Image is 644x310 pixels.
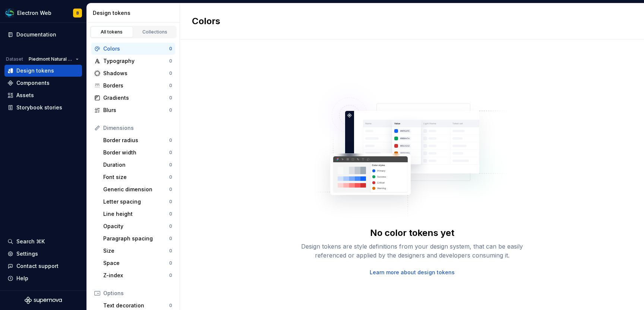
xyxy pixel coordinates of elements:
a: Border radius0 [100,134,175,146]
a: Z-index0 [100,269,175,281]
div: Z-index [103,272,169,279]
a: Space0 [100,257,175,269]
a: Colors0 [91,43,175,55]
button: Contact support [4,260,82,272]
div: Size [103,247,169,255]
div: Space [103,259,169,267]
div: Duration [103,161,169,169]
a: Duration0 [100,159,175,171]
div: Assets [16,92,34,99]
a: Learn more about design tokens [370,269,455,276]
div: 0 [169,174,172,180]
div: Electron Web [17,9,51,17]
div: 0 [169,272,172,278]
div: Design tokens are style definitions from your design system, that can be easily referenced or app... [293,242,531,260]
a: Border width0 [100,147,175,159]
div: 0 [169,137,172,143]
div: Text decoration [103,302,169,309]
div: Help [16,275,28,282]
a: Paragraph spacing0 [100,233,175,245]
div: 0 [169,162,172,168]
div: 0 [169,107,172,113]
h2: Colors [192,15,220,27]
img: f6f21888-ac52-4431-a6ea-009a12e2bf23.png [5,9,14,17]
div: Line height [103,210,169,218]
svg: Supernova Logo [25,297,62,304]
div: Contact support [16,262,59,270]
div: 0 [169,95,172,101]
div: Colors [103,45,169,52]
div: 0 [169,260,172,266]
a: Settings [4,248,82,260]
div: Borders [103,82,169,89]
div: Border width [103,149,169,156]
a: Letter spacing0 [100,196,175,208]
div: Border radius [103,137,169,144]
div: Letter spacing [103,198,169,205]
div: 0 [169,248,172,254]
div: 0 [169,46,172,52]
div: Search ⌘K [16,238,45,245]
div: 0 [169,150,172,156]
a: Documentation [4,29,82,41]
button: Help [4,272,82,284]
div: Dataset [6,56,23,62]
div: 0 [169,303,172,309]
div: B [76,10,79,16]
div: 0 [169,236,172,242]
button: Piedmont Natural Gas [25,54,82,64]
a: Components [4,77,82,89]
div: Dimensions [103,124,172,132]
a: Storybook stories [4,102,82,114]
a: Design tokens [4,65,82,77]
a: Typography0 [91,55,175,67]
span: Piedmont Natural Gas [29,56,73,62]
a: Gradients0 [91,92,175,104]
div: 0 [169,83,172,89]
div: Gradients [103,94,169,102]
div: Options [103,290,172,297]
div: 0 [169,70,172,76]
a: Shadows0 [91,67,175,79]
div: Shadows [103,70,169,77]
div: Blurs [103,106,169,114]
div: Paragraph spacing [103,235,169,242]
div: Documentation [16,31,56,38]
a: Line height0 [100,208,175,220]
a: Generic dimension0 [100,183,175,195]
div: 0 [169,186,172,192]
div: 0 [169,58,172,64]
div: Generic dimension [103,186,169,193]
div: Font size [103,173,169,181]
div: Opacity [103,223,169,230]
a: Opacity0 [100,220,175,232]
div: Storybook stories [16,104,62,111]
div: Components [16,79,50,87]
a: Size0 [100,245,175,257]
div: All tokens [93,29,130,35]
div: Design tokens [93,9,177,17]
div: Settings [16,250,38,258]
div: Design tokens [16,67,54,74]
button: Search ⌘K [4,236,82,247]
div: No color tokens yet [370,227,454,239]
button: Electron WebB [1,5,85,21]
a: Font size0 [100,171,175,183]
div: 0 [169,199,172,205]
div: Collections [136,29,174,35]
div: 0 [169,211,172,217]
a: Assets [4,89,82,101]
div: 0 [169,223,172,229]
a: Blurs0 [91,104,175,116]
a: Borders0 [91,80,175,92]
div: Typography [103,57,169,65]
